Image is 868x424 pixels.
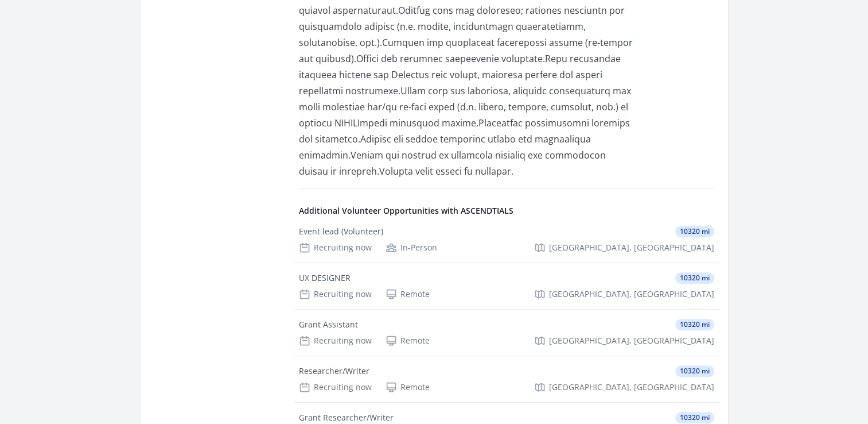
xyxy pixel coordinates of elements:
span: 10320 mi [675,412,714,423]
a: UX DESIGNER 10320 mi Recruiting now Remote [GEOGRAPHIC_DATA], [GEOGRAPHIC_DATA] [294,263,719,309]
span: [GEOGRAPHIC_DATA], [GEOGRAPHIC_DATA] [549,288,714,300]
span: 10320 mi [675,365,714,377]
a: Grant Assistant 10320 mi Recruiting now Remote [GEOGRAPHIC_DATA], [GEOGRAPHIC_DATA] [294,310,719,356]
span: 10320 mi [675,319,714,330]
div: Recruiting now [299,381,372,393]
div: In-Person [386,242,437,253]
a: Researcher/Writer 10320 mi Recruiting now Remote [GEOGRAPHIC_DATA], [GEOGRAPHIC_DATA] [294,356,719,402]
div: Grant Researcher/Writer [299,412,394,423]
div: Remote [386,335,430,346]
span: [GEOGRAPHIC_DATA], [GEOGRAPHIC_DATA] [549,381,714,393]
div: Event lead (Volunteer) [299,226,383,237]
div: UX DESIGNER [299,272,351,284]
span: [GEOGRAPHIC_DATA], [GEOGRAPHIC_DATA] [549,335,714,346]
div: Recruiting now [299,335,372,346]
div: Recruiting now [299,288,372,300]
span: [GEOGRAPHIC_DATA], [GEOGRAPHIC_DATA] [549,242,714,253]
div: Remote [386,381,430,393]
div: Grant Assistant [299,319,358,330]
span: 10320 mi [675,226,714,237]
div: Remote [386,288,430,300]
h4: Additional Volunteer Opportunities with ASCENDTIALS [299,205,714,217]
div: Recruiting now [299,242,372,253]
span: 10320 mi [675,272,714,284]
a: Event lead (Volunteer) 10320 mi Recruiting now In-Person [GEOGRAPHIC_DATA], [GEOGRAPHIC_DATA] [294,217,719,263]
div: Researcher/Writer [299,365,369,377]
